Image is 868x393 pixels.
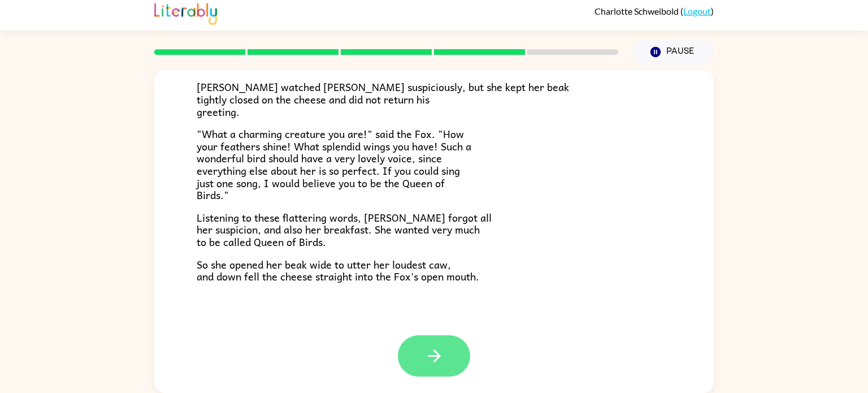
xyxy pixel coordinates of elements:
[197,256,479,285] span: So she opened her beak wide to utter her loudest caw, and down fell the cheese straight into the ...
[594,6,714,16] div: ( )
[632,39,714,65] button: Pause
[197,209,492,250] span: Listening to these flattering words, [PERSON_NAME] forgot all her suspicion, and also her breakfa...
[197,79,569,119] span: [PERSON_NAME] watched [PERSON_NAME] suspiciously, but she kept her beak tightly closed on the che...
[683,6,711,16] a: Logout
[197,126,471,203] span: "What a charming creature you are!" said the Fox. "How your feathers shine! What splendid wings y...
[594,6,680,16] span: Charlotte Schweibold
